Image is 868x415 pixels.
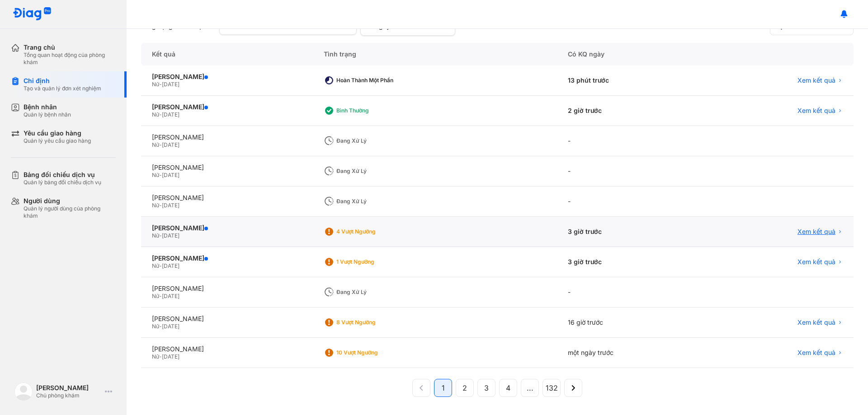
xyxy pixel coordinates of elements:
[141,43,313,65] div: Kết quả
[24,205,116,219] div: Quản lý người dùng của phòng khám
[336,258,409,266] div: 1 Vượt ngưỡng
[159,172,162,178] span: -
[152,293,159,299] span: Nữ
[162,262,179,269] span: [DATE]
[159,323,162,330] span: -
[162,293,179,299] span: [DATE]
[797,76,835,84] span: Xem kết quả
[152,345,302,353] div: [PERSON_NAME]
[797,258,835,266] span: Xem kết quả
[152,133,302,141] div: [PERSON_NAME]
[152,284,302,293] div: [PERSON_NAME]
[557,43,706,65] div: Có KQ ngày
[159,293,162,299] span: -
[152,232,159,239] span: Nữ
[159,141,162,148] span: -
[557,217,706,247] div: 3 giờ trước
[336,289,409,296] div: Đang xử lý
[159,262,162,269] span: -
[162,172,179,178] span: [DATE]
[36,392,101,399] div: Chủ phòng khám
[557,338,706,368] div: một ngày trước
[152,224,302,232] div: [PERSON_NAME]
[484,382,489,393] span: 3
[162,202,179,209] span: [DATE]
[557,96,706,126] div: 2 giờ trước
[24,77,101,85] div: Chỉ định
[162,111,179,118] span: [DATE]
[557,187,706,217] div: -
[152,103,302,111] div: [PERSON_NAME]
[152,202,159,209] span: Nữ
[797,228,835,236] span: Xem kết quả
[152,262,159,269] span: Nữ
[162,232,179,239] span: [DATE]
[152,254,302,262] div: [PERSON_NAME]
[152,111,159,118] span: Nữ
[313,43,557,65] div: Tình trạng
[506,382,510,393] span: 4
[557,308,706,338] div: 16 giờ trước
[24,171,101,179] div: Bảng đối chiếu dịch vụ
[336,349,409,356] div: 10 Vượt ngưỡng
[797,318,835,326] span: Xem kết quả
[542,379,561,397] button: 132
[24,197,116,205] div: Người dùng
[152,73,302,81] div: [PERSON_NAME]
[152,315,302,323] div: [PERSON_NAME]
[159,202,162,209] span: -
[557,126,706,156] div: -
[336,319,409,326] div: 8 Vượt ngưỡng
[162,353,179,360] span: [DATE]
[456,379,474,397] button: 2
[152,163,302,172] div: [PERSON_NAME]
[24,51,116,66] div: Tổng quan hoạt động của phòng khám
[24,179,101,186] div: Quản lý bảng đối chiếu dịch vụ
[24,111,71,118] div: Quản lý bệnh nhân
[434,379,452,397] button: 1
[162,323,179,330] span: [DATE]
[462,382,467,393] span: 2
[527,382,533,393] span: ...
[336,168,409,175] div: Đang xử lý
[797,107,835,115] span: Xem kết quả
[36,384,101,392] div: [PERSON_NAME]
[152,81,159,88] span: Nữ
[152,172,159,178] span: Nữ
[336,77,409,84] div: Hoàn thành một phần
[14,382,33,401] img: logo
[557,277,706,308] div: -
[152,323,159,330] span: Nữ
[24,137,91,145] div: Quản lý yêu cầu giao hàng
[152,141,159,148] span: Nữ
[152,194,302,202] div: [PERSON_NAME]
[336,137,409,145] div: Đang xử lý
[13,7,52,21] img: logo
[557,247,706,277] div: 3 giờ trước
[24,129,91,137] div: Yêu cầu giao hàng
[442,382,445,393] span: 1
[152,353,159,360] span: Nữ
[557,65,706,96] div: 13 phút trước
[159,81,162,88] span: -
[24,103,71,111] div: Bệnh nhân
[499,379,517,397] button: 4
[477,379,495,397] button: 3
[24,43,116,51] div: Trang chủ
[162,81,179,88] span: [DATE]
[797,349,835,357] span: Xem kết quả
[557,156,706,187] div: -
[521,379,539,397] button: ...
[24,85,101,92] div: Tạo và quản lý đơn xét nghiệm
[546,382,558,393] span: 132
[159,232,162,239] span: -
[159,111,162,118] span: -
[159,353,162,360] span: -
[336,228,409,235] div: 4 Vượt ngưỡng
[162,141,179,148] span: [DATE]
[336,107,409,114] div: Bình thường
[336,198,409,205] div: Đang xử lý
